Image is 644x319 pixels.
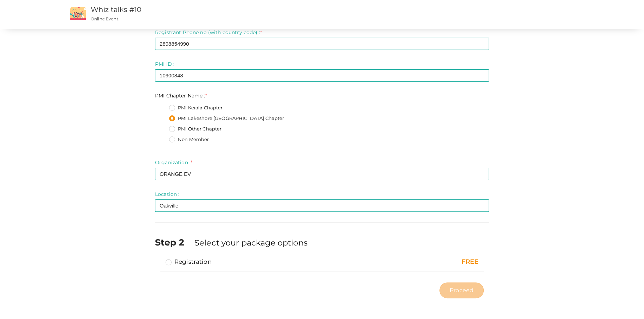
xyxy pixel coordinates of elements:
label: PMI ID : [155,60,174,68]
div: FREE [383,257,478,267]
label: Step 2 [155,236,193,249]
input: Enter registrant phone no here. [155,38,489,50]
p: Online Event [91,16,413,22]
label: Registrant Phone no (with country code) : [155,29,262,36]
span: Proceed [450,286,474,294]
img: event2.png [70,7,86,20]
a: Whiz talks #10 [91,5,141,14]
label: Organization : [155,159,192,166]
label: PMI Lakeshore [GEOGRAPHIC_DATA] Chapter [169,115,284,122]
label: Location : [155,191,179,198]
label: PMI Kerala Chapter [169,104,223,111]
label: PMI Chapter Name : [155,92,207,99]
label: Registration [166,257,212,266]
label: Select your package options [194,237,308,248]
label: PMI Other Chapter [169,126,221,133]
button: Proceed [439,282,484,298]
label: Non Member [169,136,209,143]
